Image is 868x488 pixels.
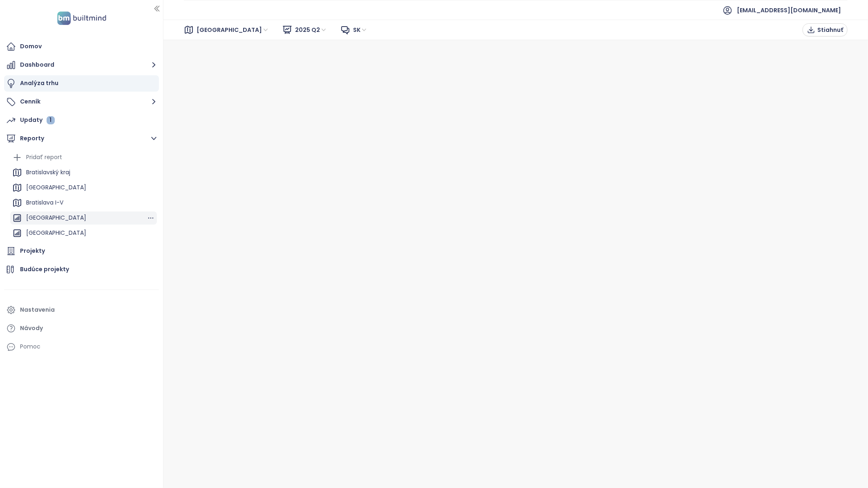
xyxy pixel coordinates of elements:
div: Updaty [20,115,55,125]
div: Bratislava I-V [26,198,63,208]
button: Cenník [4,94,159,110]
button: Reporty [4,130,159,147]
div: [GEOGRAPHIC_DATA] [10,181,157,194]
div: [GEOGRAPHIC_DATA] [26,228,86,238]
div: Bratislavský kraj [26,167,70,178]
div: [GEOGRAPHIC_DATA] [10,227,157,240]
div: Bratislava I-V [10,196,157,209]
div: Domov [20,41,42,52]
div: Bratislavský kraj [10,166,157,179]
a: Návody [4,320,159,337]
div: Pomoc [20,342,40,352]
div: 1 [47,116,55,124]
span: 2025 Q2 [295,24,327,36]
div: Analýza trhu [20,78,58,88]
div: [GEOGRAPHIC_DATA] [26,182,86,193]
button: Stiahnuť [803,23,848,36]
div: Pomoc [4,339,159,355]
img: logo [55,10,109,27]
div: Pridať report [26,152,62,162]
a: Analýza trhu [4,75,159,92]
div: [GEOGRAPHIC_DATA] [26,213,86,223]
span: [EMAIL_ADDRESS][DOMAIN_NAME] [737,0,841,20]
span: Stiahnuť [817,25,843,34]
div: [GEOGRAPHIC_DATA] [10,211,157,225]
span: Bratislava [197,24,269,36]
iframe: Canva report [163,40,868,437]
a: Updaty 1 [4,112,159,128]
div: Pridať report [10,151,157,164]
a: Domov [4,38,159,55]
a: Projekty [4,243,159,259]
div: Projekty [20,246,45,256]
div: Nastavenia [20,305,55,315]
a: Nastavenia [4,302,159,318]
div: Návody [20,323,43,333]
div: Budúce projekty [20,264,69,274]
button: Dashboard [4,57,159,73]
a: Budúce projekty [4,261,159,278]
span: sk [353,24,368,36]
